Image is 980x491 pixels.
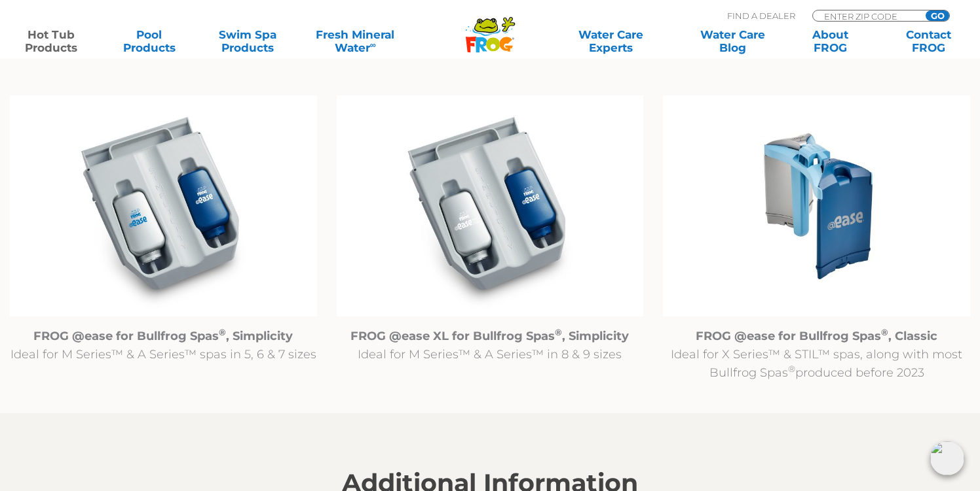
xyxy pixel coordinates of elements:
strong: FROG @ease for Bullfrog Spas , Simplicity [33,329,293,343]
sup: ® [219,327,226,337]
a: Water CareExperts [548,28,672,54]
p: Ideal for X Series™ & STIL™ spas, along with most Bullfrog Spas produced before 2023 [663,327,970,382]
img: @ease_Bullfrog_FROG @ease R180 for Bullfrog Spas with Filter [10,95,317,316]
img: openIcon [930,441,964,475]
img: Untitled design (94) [663,95,970,316]
sup: ® [788,364,795,374]
p: Ideal for M Series™ & A Series™ in 8 & 9 sizes [337,327,644,364]
p: Ideal for M Series™ & A Series™ spas in 5, 6 & 7 sizes [10,327,317,364]
strong: FROG @ease XL for Bullfrog Spas , Simplicity [350,329,629,343]
a: Hot TubProducts [13,28,89,54]
sup: ® [555,327,562,337]
a: ContactFROG [890,28,966,54]
sup: ® [881,327,888,337]
a: AboutFROG [793,28,869,54]
input: Zip Code Form [823,10,911,22]
sup: ∞ [370,40,376,50]
a: Water CareBlog [694,28,770,54]
p: Find A Dealer [727,10,795,22]
a: PoolProducts [111,28,187,54]
img: @ease_Bullfrog_FROG @easeXL for Bullfrog Spas with Filter [337,95,644,316]
strong: FROG @ease for Bullfrog Spas , Classic [696,329,937,343]
input: GO [926,10,949,21]
a: Fresh MineralWater∞ [307,28,403,54]
a: Swim SpaProducts [210,28,286,54]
